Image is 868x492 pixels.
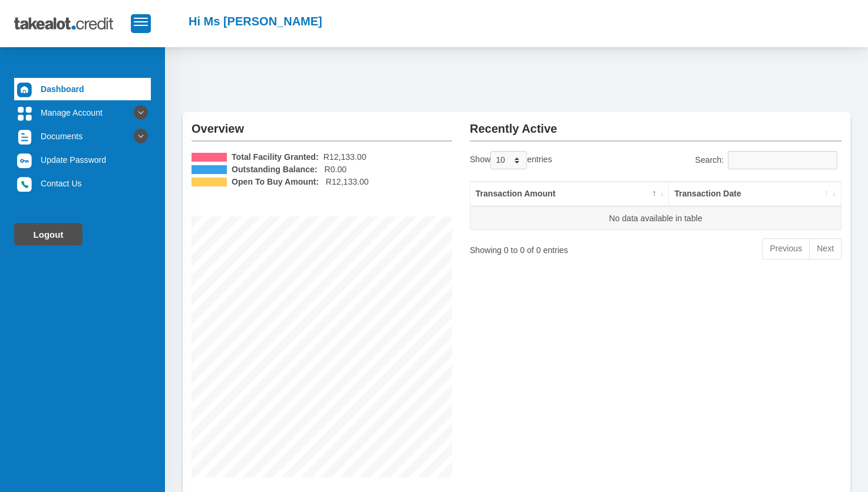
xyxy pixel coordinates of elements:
[14,101,151,124] a: Manage Account
[14,9,131,38] img: takealot_credit_logo.svg
[470,151,552,169] label: Show entries
[470,206,841,230] td: No data available in table
[326,176,369,188] span: R12,133.00
[14,172,151,195] a: Contact Us
[728,151,837,169] input: Search:
[470,182,669,206] th: Transaction Amount: activate to sort column descending
[189,14,322,28] h2: Hi Ms [PERSON_NAME]
[669,182,841,206] th: Transaction Date: activate to sort column ascending
[470,112,841,136] h2: Recently Active
[14,78,151,100] a: Dashboard
[470,237,614,257] div: Showing 0 to 0 of 0 entries
[14,223,82,245] a: Logout
[324,163,346,176] span: R0.00
[232,176,319,188] b: Open To Buy Amount:
[192,112,452,136] h2: Overview
[232,151,319,163] b: Total Facility Granted:
[14,125,151,147] a: Documents
[324,151,367,163] span: R12,133.00
[14,149,151,171] a: Update Password
[232,163,318,176] b: Outstanding Balance:
[695,151,841,169] label: Search:
[490,151,527,169] select: Showentries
